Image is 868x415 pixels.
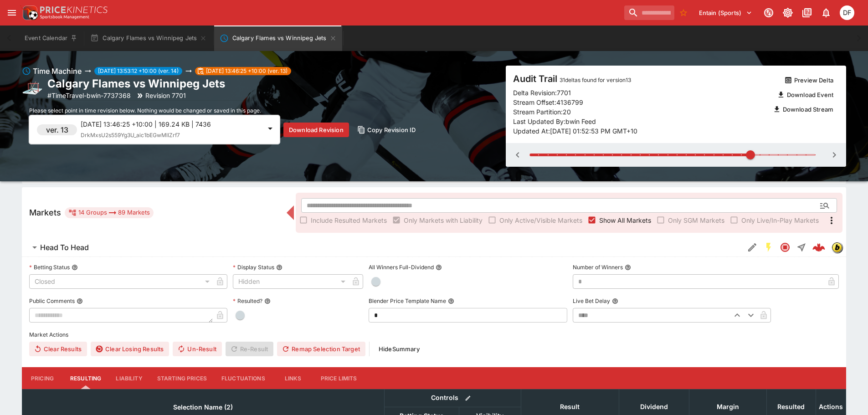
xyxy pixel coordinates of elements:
[818,5,834,21] button: Notifications
[810,238,828,256] a: a970116c-a712-4fa6-901c-3a4e9c449652
[233,263,274,271] p: Display Status
[462,392,474,404] button: Bulk edit
[202,67,291,75] span: [DATE] 13:46:25 +10:00 (ver. 13)
[40,15,89,19] img: Sportsbook Management
[768,102,839,117] button: Download Stream
[780,73,839,87] button: Preview Delta
[744,239,760,256] button: Edit Detail
[108,367,149,389] button: Liability
[233,297,262,305] p: Resulted?
[772,87,839,102] button: Download Event
[150,367,214,389] button: Starting Prices
[283,123,349,137] button: Download Revision
[29,328,839,342] label: Market Actions
[29,263,70,271] p: Betting Status
[29,342,87,356] button: Clear Results
[29,107,261,114] span: Please select point in time revision below. Nothing would be changed or saved in this page.
[85,26,212,51] button: Calgary Flames vs Winnipeg Jets
[693,5,758,20] button: Select Tenant
[826,215,837,226] svg: More
[599,215,651,225] span: Show All Markets
[233,274,349,289] div: Hidden
[793,239,810,256] button: Straight
[612,298,618,304] button: Live Bet Delay
[436,264,442,271] button: All Winners Full-Dividend
[22,238,744,256] button: Head To Head
[369,263,434,271] p: All Winners Full-Dividend
[817,197,833,214] button: Open
[573,297,610,305] p: Live Bet Delay
[760,239,777,256] button: SGM Enabled
[624,5,674,20] input: search
[173,342,221,356] button: Un-Result
[77,298,83,304] button: Public Comments
[812,241,825,254] div: a970116c-a712-4fa6-901c-3a4e9c449652
[373,342,425,356] button: HideSummary
[46,124,68,135] h6: ver. 13
[277,342,365,356] button: Remap Selection Target
[47,91,131,100] p: Copy To Clipboard
[573,263,623,271] p: Number of Winners
[91,342,169,356] button: Clear Losing Results
[560,77,631,83] span: 31 deltas found for version 13
[40,243,89,252] h6: Head To Head
[163,402,243,413] span: Selection Name (2)
[29,207,61,218] h5: Markets
[513,73,768,85] h4: Audit Trail
[404,215,483,225] span: Only Markets with Liability
[353,123,421,137] button: Copy Revision ID
[369,297,446,305] p: Blender Price Template Name
[22,367,63,389] button: Pricing
[676,5,691,20] button: No Bookmarks
[63,367,108,389] button: Resulting
[68,207,150,218] div: 14 Groups 89 Markets
[832,242,842,253] div: bwin
[226,342,273,356] span: Re-Result
[448,298,454,304] button: Blender Price Template Name
[272,367,313,389] button: Links
[668,215,724,225] span: Only SGM Markets
[81,119,261,129] p: [DATE] 13:46:25 +10:00 | 169.24 KB | 7436
[214,26,342,51] button: Calgary Flames vs Winnipeg Jets
[799,5,815,21] button: Documentation
[832,242,842,252] img: bwin
[214,367,272,389] button: Fluctuations
[94,67,182,75] span: [DATE] 13:53:12 +10:00 (ver. 14)
[33,66,82,77] h6: Time Machine
[4,5,20,21] button: open drawer
[384,389,521,407] th: Controls
[276,264,282,271] button: Display Status
[72,264,78,271] button: Betting Status
[313,367,365,389] button: Price Limits
[499,215,582,225] span: Only Active/Visible Markets
[145,91,186,100] p: Revision 7701
[81,132,180,138] span: DrkMxsU2s559Yg3U_aic1bEGwMllZrf7
[311,215,387,225] span: Include Resulted Markets
[264,298,271,304] button: Resulted?
[760,5,777,21] button: Connected to PK
[837,3,857,23] button: David Foster
[20,4,38,22] img: PriceKinetics Logo
[741,215,819,225] span: Only Live/In-Play Markets
[780,5,796,21] button: Toggle light/dark mode
[513,97,768,136] p: Stream Offset: 4136799 Stream Partition: 20 Last Updated By: bwin Feed Updated At: [DATE] 01:52:5...
[40,6,108,13] img: PriceKinetics
[29,274,213,289] div: Closed
[780,242,791,253] svg: Closed
[29,297,75,305] p: Public Comments
[22,77,44,99] img: ice_hockey.png
[47,77,225,91] h2: Copy To Clipboard
[19,26,83,51] button: Event Calendar
[777,239,793,256] button: Closed
[625,264,631,271] button: Number of Winners
[812,241,825,254] img: logo-cerberus--red.svg
[513,88,571,97] p: Delta Revision: 7701
[840,5,854,20] div: David Foster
